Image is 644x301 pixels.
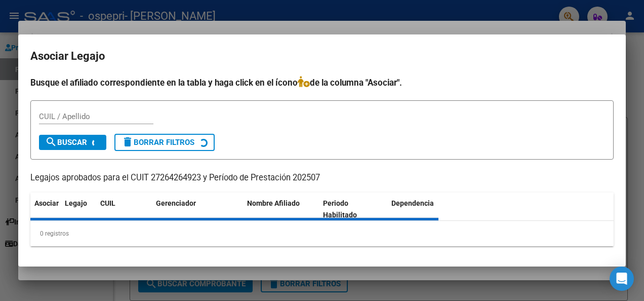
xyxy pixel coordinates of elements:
h4: Busque el afiliado correspondiente en la tabla y haga click en el ícono de la columna "Asociar". [30,76,614,89]
div: 0 registros [30,221,614,246]
datatable-header-cell: Dependencia [387,193,463,226]
datatable-header-cell: Periodo Habilitado [319,193,387,226]
span: Asociar [34,199,59,207]
span: Legajo [65,199,87,207]
button: Borrar Filtros [114,134,215,151]
div: Open Intercom Messenger [610,267,634,291]
mat-icon: search [45,136,57,148]
datatable-header-cell: Gerenciador [152,193,243,226]
span: Buscar [45,138,87,147]
h2: Asociar Legajo [30,47,614,66]
datatable-header-cell: Nombre Afiliado [243,193,319,226]
mat-icon: delete [122,136,134,148]
datatable-header-cell: Legajo [61,193,96,226]
span: Periodo Habilitado [323,199,357,219]
span: Borrar Filtros [122,138,194,147]
span: Gerenciador [156,199,196,207]
datatable-header-cell: CUIL [96,193,152,226]
span: Dependencia [391,199,434,207]
button: Buscar [39,135,106,150]
span: Nombre Afiliado [247,199,300,207]
p: Legajos aprobados para el CUIT 27264264923 y Período de Prestación 202507 [30,172,614,184]
span: CUIL [100,199,115,207]
datatable-header-cell: Asociar [30,193,61,226]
